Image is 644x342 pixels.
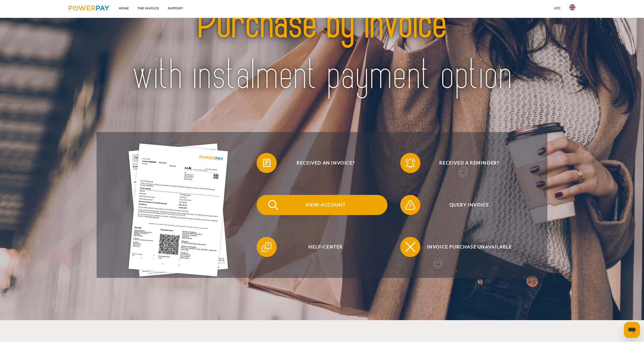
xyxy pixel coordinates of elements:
[624,322,640,338] iframe: Button to launch messaging window
[400,195,531,215] button: Query Invoice
[408,153,531,173] span: Received a reminder?
[133,4,164,13] a: THE INVOICE
[267,199,279,211] img: qb_search.svg
[569,4,575,10] img: en
[129,144,228,277] img: single_invoice_powerpay_en.jpg
[264,195,387,215] span: View-Account
[408,237,531,257] span: Invoice purchase unavailable
[404,199,417,211] img: qb_warning.svg
[264,237,387,257] span: Help-Center
[404,241,417,253] img: qb_close.svg
[264,153,387,173] span: Received an invoice?
[69,6,109,11] img: logo-powerpay.svg
[260,241,273,253] img: qb_help.svg
[400,153,531,173] button: Received a reminder?
[257,237,387,257] button: Help-Center
[400,237,531,257] button: Invoice purchase unavailable
[257,153,387,173] button: Received an invoice?
[260,157,273,169] img: qb_bill.svg
[164,4,187,13] a: Support
[404,157,417,169] img: qb_bell.svg
[257,195,387,215] button: View-Account
[550,4,565,13] a: GTC
[408,195,531,215] span: Query Invoice
[114,4,133,13] a: Home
